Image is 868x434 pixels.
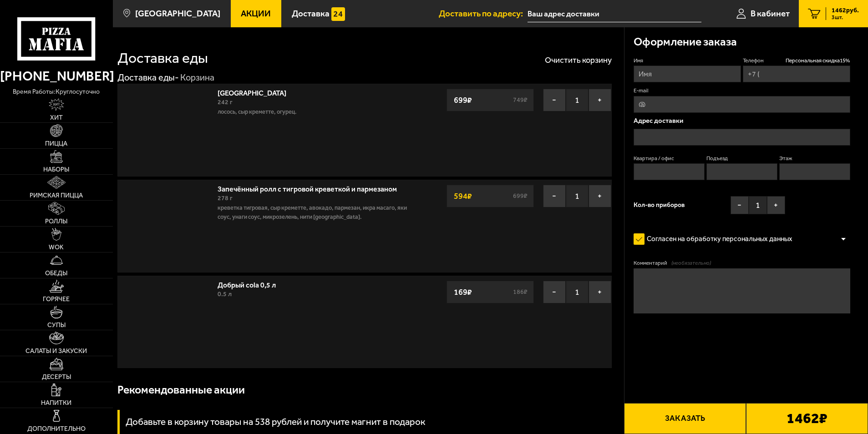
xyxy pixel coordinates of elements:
div: Корзина [180,72,214,84]
button: + [589,89,611,111]
span: 0.5 л [218,290,232,298]
span: Пушкин, Магазейная улица, 14 [528,5,701,22]
s: 699 ₽ [512,193,529,199]
span: В кабинет [751,9,790,18]
span: Обеды [45,270,67,277]
button: − [543,185,566,207]
label: Этаж [779,155,851,162]
button: + [589,185,611,207]
span: Десерты [42,374,71,380]
span: 1 [566,185,589,207]
span: (необязательно) [671,259,711,267]
label: Имя [634,57,741,65]
button: Очистить корзину [545,56,612,64]
span: Пицца [45,141,67,147]
a: [GEOGRAPHIC_DATA] [218,86,295,97]
span: 1462 руб. [832,7,859,14]
a: Запечённый ролл с тигровой креветкой и пармезаном [218,182,406,193]
p: лосось, Сыр креметте, огурец. [218,107,419,116]
span: Супы [47,322,66,328]
span: Салаты и закуски [25,348,87,354]
label: Подъезд [706,155,778,162]
span: WOK [49,244,64,251]
p: Адрес доставки [634,117,851,124]
input: +7 ( [743,66,850,82]
button: − [543,281,566,303]
button: + [589,281,611,303]
b: 1462 ₽ [787,411,827,426]
span: 1 [566,281,589,303]
label: Согласен на обработку персональных данных [634,230,802,248]
h3: Рекомендованные акции [117,384,245,396]
span: Роллы [45,218,67,225]
strong: 169 ₽ [452,283,474,301]
input: Ваш адрес доставки [528,5,701,22]
input: @ [634,96,851,113]
s: 749 ₽ [512,97,529,103]
span: Акции [241,9,271,18]
label: E-mail [634,87,851,95]
span: Наборы [43,167,69,173]
img: 15daf4d41897b9f0e9f617042186c801.svg [331,7,345,21]
strong: 699 ₽ [452,91,474,109]
button: Заказать [624,403,746,434]
h3: Оформление заказа [634,36,737,48]
span: Напитки [41,400,71,406]
h1: Доставка еды [117,51,208,66]
a: Доставка еды- [117,72,179,83]
label: Комментарий [634,259,851,267]
span: 1 [566,89,589,111]
span: Доставка [292,9,330,18]
button: + [767,196,785,214]
p: креветка тигровая, Сыр креметте, авокадо, пармезан, икра масаго, яки соус, унаги соус, микрозелен... [218,203,419,222]
strong: 594 ₽ [452,187,474,205]
span: [GEOGRAPHIC_DATA] [135,9,220,18]
span: Римская пицца [30,192,83,199]
s: 186 ₽ [512,289,529,295]
h3: Добавьте в корзину товары на 538 рублей и получите магнит в подарок [126,417,425,427]
input: Имя [634,66,741,82]
a: Добрый cola 0,5 л [218,278,285,289]
span: 1 [749,196,767,214]
span: Персональная скидка 15 % [786,57,850,65]
span: 242 г [218,98,233,106]
label: Квартира / офис [634,155,705,162]
span: Горячее [43,296,70,303]
span: 278 г [218,194,233,202]
button: − [543,89,566,111]
span: Дополнительно [27,426,86,432]
button: − [731,196,749,214]
span: 3 шт. [832,15,859,20]
label: Телефон [743,57,850,65]
span: Доставить по адресу: [439,9,528,18]
span: Хит [50,115,63,121]
span: Кол-во приборов [634,202,685,208]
